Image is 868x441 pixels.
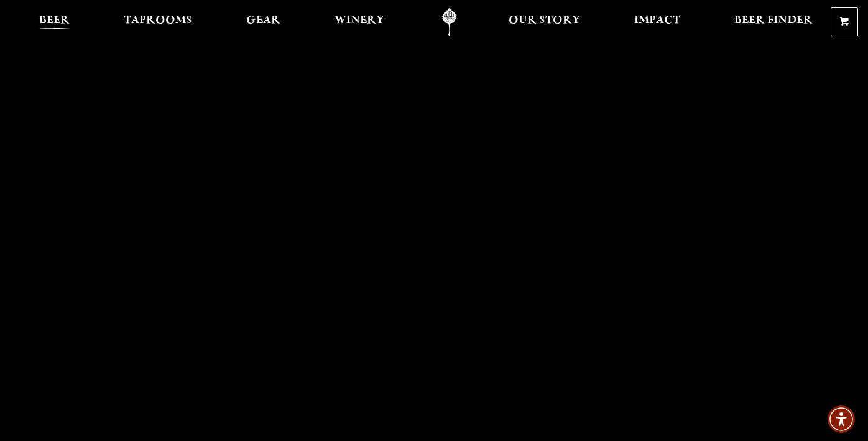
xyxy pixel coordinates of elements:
[626,8,688,36] a: Impact
[634,16,680,26] span: Impact
[335,16,384,26] span: Winery
[501,8,588,36] a: Our Story
[116,8,200,36] a: Taprooms
[828,405,855,433] div: Accessibility Menu
[726,8,821,36] a: Beer Finder
[326,8,392,36] a: Winery
[509,16,580,26] span: Our Story
[246,16,280,26] span: Gear
[238,8,289,36] a: Gear
[426,8,473,36] a: Odell Home
[31,8,78,36] a: Beer
[124,16,192,26] span: Taprooms
[39,16,70,26] span: Beer
[734,16,813,26] span: Beer Finder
